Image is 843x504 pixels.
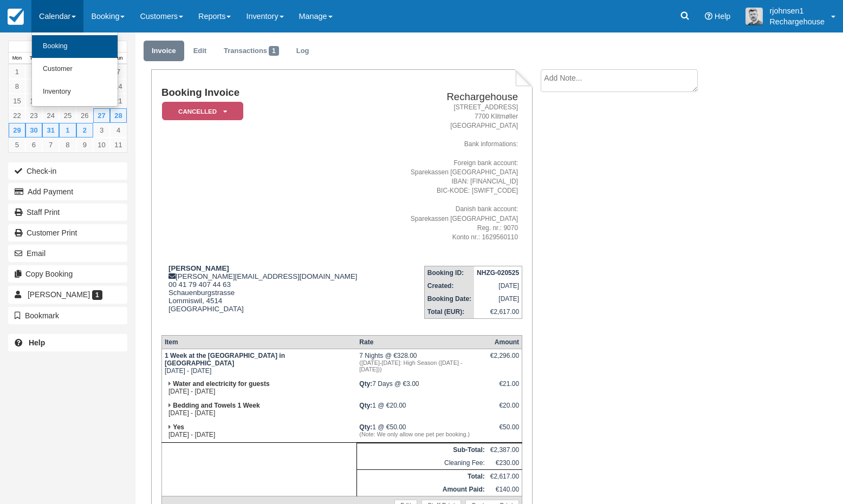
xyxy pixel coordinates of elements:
i: Help [705,12,712,20]
a: 21 [110,94,127,108]
th: Booking ID: [424,266,474,279]
a: 22 [9,108,25,123]
a: 4 [110,123,127,138]
strong: [PERSON_NAME] [168,264,229,272]
span: [PERSON_NAME] [28,290,90,299]
a: 11 [110,138,127,152]
th: Total (EUR): [424,305,474,319]
th: Amount Paid: [356,483,487,496]
button: Bookmark [8,307,127,324]
a: 8 [59,138,76,152]
a: 23 [25,108,42,123]
th: Tue [25,53,42,64]
em: ([DATE]-[DATE]: High Season ([DATE] - [DATE])) [359,359,484,372]
th: Rate [356,336,487,349]
div: €50.00 [490,423,519,440]
h2: Rechargehouse [392,91,518,103]
span: 1 [269,46,279,56]
td: [DATE] - [DATE] [161,399,356,421]
td: €230.00 [488,456,522,470]
a: 2 [76,123,93,138]
strong: Water and electricity for guests [173,380,269,388]
a: 25 [59,108,76,123]
th: Booking Date: [424,292,474,305]
td: 1 @ €50.00 [356,421,487,443]
a: 28 [110,108,127,123]
button: Add Payment [8,183,127,200]
a: 31 [42,123,59,138]
th: Mon [9,53,25,64]
em: Cancelled [162,102,243,121]
p: Rechargehouse [769,16,825,27]
td: [DATE] - [DATE] [161,421,356,443]
img: checkfront-main-nav-mini-logo.png [8,9,24,25]
td: €2,617.00 [488,470,522,483]
a: 30 [25,123,42,138]
strong: Qty [359,380,372,388]
a: Transactions1 [216,41,287,62]
a: Customer [32,58,118,81]
td: 7 Nights @ €328.00 [356,349,487,378]
a: Help [8,334,127,351]
a: Staff Print [8,204,127,221]
a: 26 [76,108,93,123]
td: €2,387.00 [488,443,522,457]
td: 1 @ €20.00 [356,399,487,421]
strong: Yes [173,423,184,431]
div: [PERSON_NAME][EMAIL_ADDRESS][DOMAIN_NAME] 00 41 79 407 44 63 Schauenburgstrasse Lommiswil, 4514 [... [161,264,388,326]
strong: NHZG-020525 [477,269,519,277]
a: Cancelled [161,101,239,121]
th: Created: [424,279,474,292]
span: 1 [92,290,102,300]
a: 2 [25,64,42,79]
span: Help [715,12,731,21]
a: 24 [42,108,59,123]
a: 15 [9,94,25,108]
button: Copy Booking [8,265,127,283]
a: 1 [59,123,76,138]
h1: Booking Invoice [161,87,388,99]
td: [DATE] [474,279,522,292]
strong: Bedding and Towels 1 Week [173,402,260,409]
th: Sun [110,53,127,64]
img: A1 [745,8,763,25]
strong: Qty [359,423,372,431]
td: [DATE] [474,292,522,305]
ul: Calendar [31,32,118,107]
a: 10 [93,138,110,152]
a: Invoice [144,41,184,62]
th: Sub-Total: [356,443,487,457]
p: rjohnsen1 [769,5,825,16]
b: Help [29,338,45,347]
th: Total: [356,470,487,483]
a: Booking [32,35,118,58]
button: Check-in [8,162,127,180]
a: 16 [25,94,42,108]
td: 7 Days @ €3.00 [356,377,487,399]
div: €2,296.00 [490,352,519,368]
strong: Qty [359,402,372,409]
a: 1 [9,64,25,79]
a: 7 [110,64,127,79]
th: Amount [488,336,522,349]
a: 14 [110,79,127,94]
a: Log [288,41,317,62]
a: 9 [76,138,93,152]
a: Edit [185,41,215,62]
td: [DATE] - [DATE] [161,349,356,378]
th: Item [161,336,356,349]
a: 6 [25,138,42,152]
a: 8 [9,79,25,94]
div: €20.00 [490,402,519,418]
td: Cleaning Fee: [356,456,487,470]
strong: 1 Week at the [GEOGRAPHIC_DATA] in [GEOGRAPHIC_DATA] [165,352,285,367]
td: [DATE] - [DATE] [161,377,356,399]
a: 29 [9,123,25,138]
a: 27 [93,108,110,123]
a: 3 [93,123,110,138]
a: 7 [42,138,59,152]
button: Email [8,245,127,262]
div: €21.00 [490,380,519,396]
a: 5 [9,138,25,152]
td: €140.00 [488,483,522,496]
